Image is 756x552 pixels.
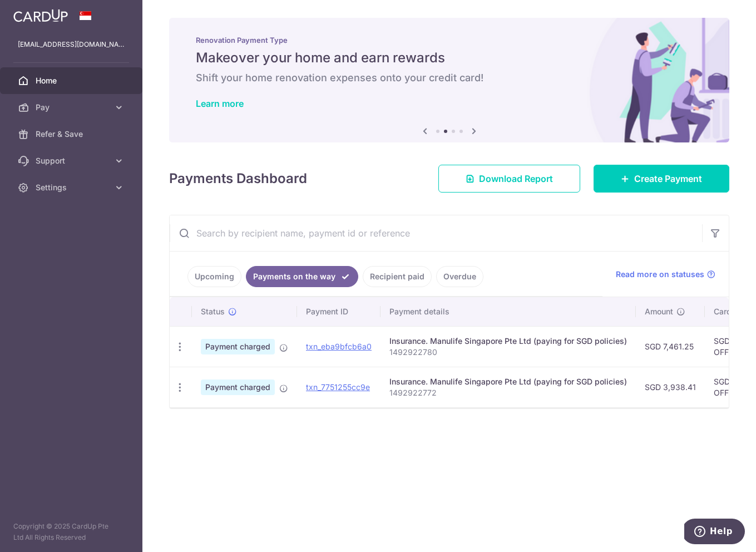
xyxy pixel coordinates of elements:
span: Create Payment [634,172,702,185]
span: Pay [36,102,109,113]
a: Learn more [196,98,244,109]
span: Amount [645,306,673,317]
h5: Makeover your home and earn rewards [196,49,703,67]
p: 1492922780 [389,347,627,358]
p: 1492922772 [389,387,627,398]
a: txn_eba9bfcb6a0 [306,342,372,351]
a: txn_7751255cc9e [306,382,370,392]
a: Read more on statuses [616,269,715,280]
h4: Payments Dashboard [169,169,307,189]
span: Settings [36,182,109,193]
p: Renovation Payment Type [196,36,703,45]
input: Search by recipient name, payment id or reference [170,215,702,251]
a: Create Payment [594,165,729,193]
a: Recipient paid [363,266,432,287]
a: Upcoming [187,266,241,287]
span: Payment charged [201,379,275,395]
iframe: Opens a widget where you can find more information [684,519,745,546]
div: Insurance. Manulife Singapore Pte Ltd (paying for SGD policies) [389,336,627,347]
h6: Shift your home renovation expenses onto your credit card! [196,71,703,85]
a: Overdue [436,266,483,287]
img: Renovation banner [169,18,729,142]
a: Download Report [438,165,580,193]
span: Payment charged [201,339,275,354]
th: Payment details [381,297,636,326]
a: Payments on the way [246,266,358,287]
span: Read more on statuses [616,269,704,280]
span: Download Report [479,172,553,185]
span: Support [36,155,109,166]
span: CardUp fee [714,306,756,317]
div: Insurance. Manulife Singapore Pte Ltd (paying for SGD policies) [389,376,627,387]
p: [EMAIL_ADDRESS][DOMAIN_NAME] [18,39,125,50]
span: Refer & Save [36,129,109,140]
td: SGD 3,938.41 [636,367,705,407]
td: SGD 7,461.25 [636,326,705,367]
span: Home [36,75,109,86]
th: Payment ID [297,297,381,326]
span: Status [201,306,225,317]
img: CardUp [13,9,68,22]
